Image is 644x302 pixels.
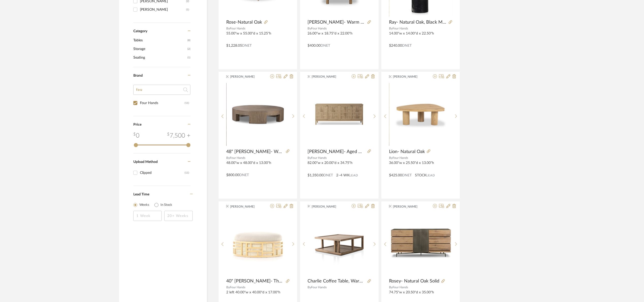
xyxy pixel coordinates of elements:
div: 0 [308,83,371,146]
div: 14.00"w x 14.00"d x 22.50"h [389,31,452,40]
span: STOCK [415,173,426,178]
span: DNET [324,174,333,177]
span: Upload Method [133,160,158,164]
span: 40" [PERSON_NAME]- Thames Cream Natural Oak [226,279,284,284]
span: Four Hands [230,286,245,289]
span: Tables [133,36,186,45]
span: Four Hands [311,27,327,30]
span: Four Hands [311,156,327,159]
input: 20+ Weeks [164,211,193,221]
span: DNET [239,173,249,177]
span: By [389,27,393,30]
img: Lion- Natural Oak [389,83,452,146]
span: Four Hands [230,27,245,30]
img: 40" Julie- Thames Cream Natural Oak [227,213,289,276]
div: 0 [227,83,289,146]
span: (2) [187,45,190,53]
span: Lead [350,174,358,177]
div: 0 [133,131,139,140]
span: [PERSON_NAME] [393,204,425,209]
span: $425.00 [389,174,402,177]
span: By [389,156,393,159]
span: $1,350.00 [308,174,324,177]
span: (1) [187,54,190,62]
span: Lion- Natural Oak [389,149,425,155]
span: $400.00 [308,44,321,47]
span: Ray- Natural Oak, Black Marble, Dark Kettle Black [389,20,447,25]
div: 0 [389,83,452,146]
span: Four Hands [311,286,327,289]
div: (1) [186,6,189,14]
div: Clipped [140,169,185,177]
span: [PERSON_NAME] [312,74,344,79]
span: DNET [402,44,412,47]
span: [PERSON_NAME]- Aged Natural Oak [308,149,365,155]
span: [PERSON_NAME] [312,204,344,209]
div: 48.00"w x 48.00"d x 13.00"h [226,161,289,170]
span: Lead [426,174,435,177]
div: 26.00"w x 18.75"d x 22.00"h [308,31,371,40]
span: Lead Time [133,193,149,196]
span: [PERSON_NAME] [230,74,262,79]
span: Four Hands [393,27,408,30]
span: DNET [321,44,330,47]
span: By [308,156,311,159]
span: Seating [133,53,186,62]
span: 48" [PERSON_NAME]- Warm Natural Oak [226,149,284,155]
div: [PERSON_NAME] [140,6,186,14]
span: Storage [133,45,186,53]
input: Search Brands [133,85,190,95]
label: In Stock [160,203,172,208]
span: Four Hands [230,156,245,159]
label: Weeks [139,203,149,208]
input: 1 Week [133,211,162,221]
span: [PERSON_NAME] [230,204,262,209]
img: Rosey- Natural Oak Solid [389,227,452,261]
div: 36.00"w x 25.50"d x 13.00"h [389,161,452,170]
span: By [389,286,393,289]
span: Brand [133,74,143,77]
span: DNET [402,174,412,177]
img: Charlie Coffee Table, Warm Natural Oak [308,213,371,276]
div: 74.75"w x 20.50"d x 35.00"h [389,291,452,299]
span: Four Hands [393,156,408,159]
div: 55.00"w x 55.00"d x 15.25"h [226,31,289,40]
span: Category [133,29,147,33]
div: 7,500 + [167,131,190,140]
span: Charlie Coffee Table, Warm Natural Oak [308,279,365,284]
span: By [226,156,230,159]
span: By [308,286,311,289]
span: DNET [242,44,252,47]
span: [PERSON_NAME] [393,74,425,79]
div: Four Hands [140,99,185,107]
span: $240.00 [389,44,402,47]
div: 82.00"w x 20.00"d x 34.75"h [308,161,371,170]
span: $800.00 [226,173,239,177]
span: $1,228.05 [226,44,242,47]
span: Rose-Natural Oak [226,20,262,25]
img: 48" Shelly- Warm Natural Oak [227,83,289,146]
span: Four Hands [393,286,408,289]
span: By [308,27,311,30]
span: By [226,286,230,289]
span: Price [133,123,141,126]
span: By [226,27,230,30]
div: 2 left 40.00"w x 40.00"d x 17.00"h [226,291,289,299]
div: (11) [185,169,189,177]
span: Rosey- Natural Oak Solid [389,279,439,284]
span: [PERSON_NAME]- Warm Natural Oak [308,20,365,25]
div: (11) [185,99,189,107]
span: (8) [187,36,190,44]
span: 2–4 WK [336,173,350,178]
img: Allison- Aged Natural Oak [308,83,371,146]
